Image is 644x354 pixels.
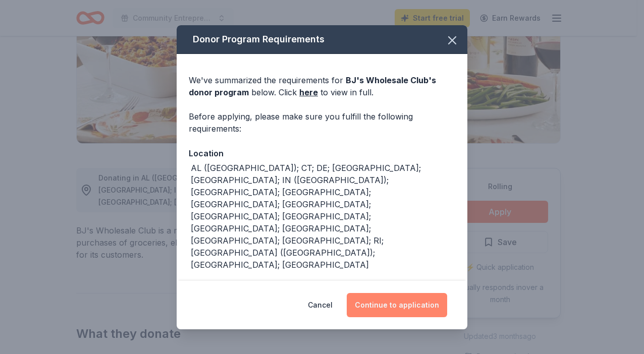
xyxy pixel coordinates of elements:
[299,86,318,98] a: here
[189,147,455,160] div: Location
[347,293,447,317] button: Continue to application
[308,293,333,317] button: Cancel
[191,162,455,271] div: AL ([GEOGRAPHIC_DATA]); CT; DE; [GEOGRAPHIC_DATA]; [GEOGRAPHIC_DATA]; IN ([GEOGRAPHIC_DATA]); [GE...
[189,110,455,135] div: Before applying, please make sure you fulfill the following requirements:
[177,25,467,54] div: Donor Program Requirements
[189,74,455,98] div: We've summarized the requirements for below. Click to view in full.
